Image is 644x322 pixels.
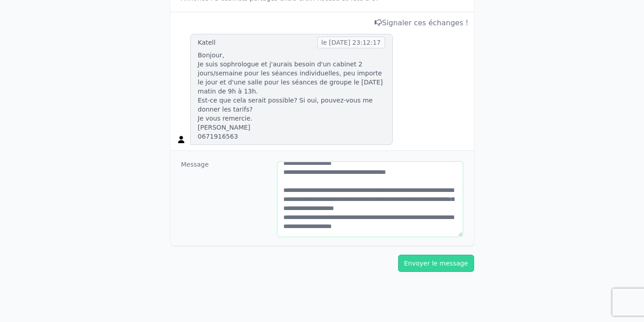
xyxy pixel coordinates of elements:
[176,18,469,28] div: Signaler ces échanges !
[181,160,270,237] dt: Message
[198,38,216,47] div: Katell
[198,51,385,141] p: Bonjour, Je suis sophrologue et j'aurais besoin d'un cabinet 2 jours/semaine pour les séances ind...
[398,255,474,272] button: Envoyer le message
[317,37,385,48] span: le [DATE] 23:12:17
